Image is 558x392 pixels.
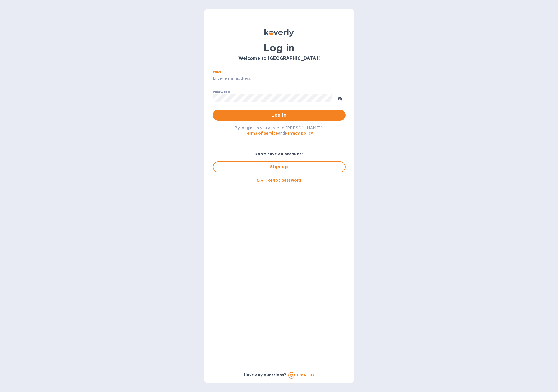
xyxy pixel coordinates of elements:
u: Forgot password [266,178,301,182]
img: Koverly [264,29,294,37]
button: Sign up [213,161,346,172]
label: Email [213,70,222,74]
a: Terms of service [245,131,278,135]
label: Password [213,90,230,94]
span: Sign up [218,164,341,170]
b: Don't have an account? [254,152,304,156]
span: By logging in you agree to [PERSON_NAME]'s and . [235,126,323,135]
button: Log in [213,110,346,121]
b: Have any questions? [244,373,286,377]
span: Log in [217,112,341,118]
button: toggle password visibility [335,93,346,104]
h3: Welcome to [GEOGRAPHIC_DATA]! [213,56,346,61]
h1: Log in [213,42,346,54]
a: Email us [297,373,314,377]
a: Privacy policy [285,131,313,135]
input: Enter email address [213,74,346,83]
